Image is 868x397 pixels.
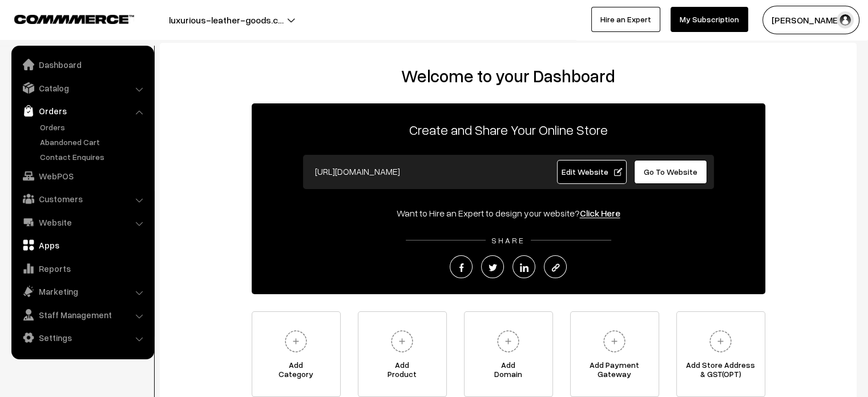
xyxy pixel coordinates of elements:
a: COMMMERCE [14,11,114,25]
span: Add Category [252,360,340,383]
img: plus.svg [386,326,418,357]
button: luxurious-leather-goods.c… [129,6,324,34]
a: Contact Enquires [37,151,150,163]
a: AddDomain [464,311,553,397]
span: Add Domain [465,360,552,383]
div: Want to Hire an Expert to design your website? [252,206,765,220]
span: Edit Website [561,167,622,177]
a: Catalog [14,78,150,98]
img: plus.svg [280,326,312,357]
a: AddCategory [252,311,341,397]
h2: Welcome to your Dashboard [171,66,845,86]
span: SHARE [486,235,531,245]
a: Staff Management [14,304,150,325]
a: Go To Website [634,160,708,184]
img: plus.svg [599,326,630,357]
a: AddProduct [358,311,447,397]
a: Hire an Expert [591,7,660,32]
a: Apps [14,235,150,255]
a: Add PaymentGateway [570,311,659,397]
a: Edit Website [557,160,627,184]
img: plus.svg [705,326,736,357]
a: Add Store Address& GST(OPT) [676,311,765,397]
span: Add Product [358,360,446,383]
a: Orders [14,101,150,121]
button: [PERSON_NAME] [762,6,859,34]
img: COMMMERCE [14,15,134,23]
a: Dashboard [14,54,150,75]
a: WebPOS [14,166,150,186]
a: Customers [14,189,150,209]
a: Click Here [580,207,620,219]
span: Go To Website [644,167,697,177]
span: Add Payment Gateway [571,360,659,383]
a: Orders [37,121,150,133]
a: Settings [14,327,150,348]
a: Reports [14,258,150,279]
a: Website [14,212,150,232]
img: plus.svg [492,326,524,357]
p: Create and Share Your Online Store [252,119,765,140]
span: Add Store Address & GST(OPT) [677,360,765,383]
a: Marketing [14,281,150,302]
a: My Subscription [671,7,748,32]
img: user [837,11,854,29]
a: Abandoned Cart [37,136,150,148]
